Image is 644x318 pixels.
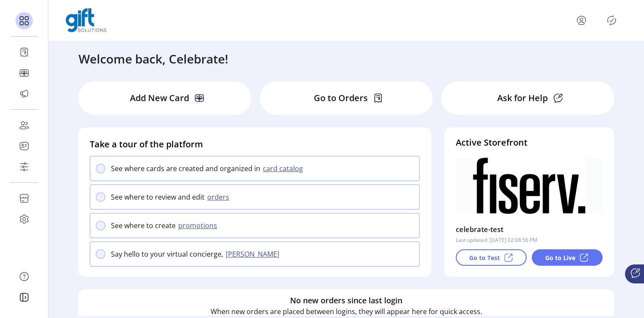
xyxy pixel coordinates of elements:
p: celebrate-test [456,223,504,236]
h6: No new orders since last login [290,295,402,306]
button: orders [205,192,234,202]
p: See where cards are created and organized in [111,163,260,174]
button: [PERSON_NAME] [223,249,284,259]
button: Publisher Panel [605,13,619,27]
img: logo [66,8,107,32]
p: Say hello to your virtual concierge, [111,249,223,259]
p: See where to create [111,220,176,231]
h4: Active Storefront [456,136,603,149]
p: Go to Orders [314,92,368,105]
button: menu [575,13,588,27]
p: Go to Live [545,253,575,262]
p: Add New Card [130,92,189,105]
h3: Welcome back, Celebrate! [79,50,228,68]
button: promotions [176,220,222,231]
button: card catalog [260,163,308,174]
p: Go to Test [469,253,500,262]
p: Last updated: [DATE] 02:08:56 PM [456,236,537,244]
p: Ask for Help [497,92,548,105]
p: When new orders are placed between logins, they will appear here for quick access. [211,306,482,317]
h4: Take a tour of the platform [90,138,420,151]
p: See where to review and edit [111,192,205,202]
